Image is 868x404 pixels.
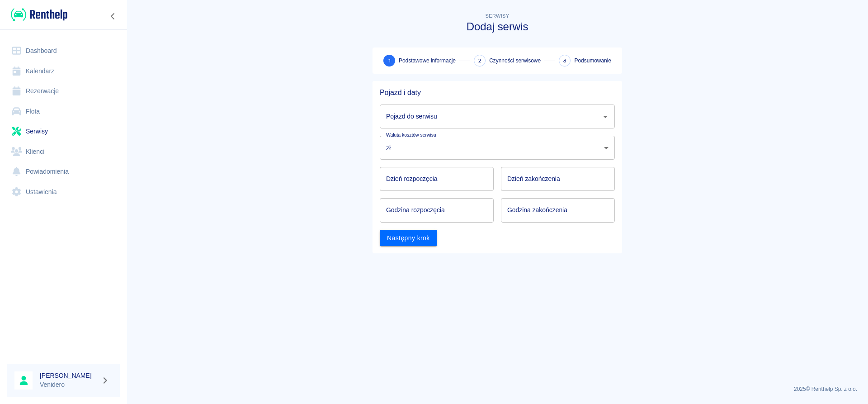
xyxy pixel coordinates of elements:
button: Otwórz [599,110,612,123]
a: Powiadomienia [7,162,120,182]
input: hh:mm [501,198,609,222]
span: 1 [388,56,391,66]
button: Zwiń nawigację [106,10,120,22]
h5: Pojazd i daty [380,88,615,97]
span: Podstawowe informacje [399,57,456,65]
a: Renthelp logo [7,7,67,22]
a: Dashboard [7,41,120,61]
span: 2 [478,56,481,66]
a: Kalendarz [7,61,120,81]
input: DD.MM.YYYY [380,167,494,191]
span: Podsumowanie [574,57,611,65]
input: DD.MM.YYYY [501,167,615,191]
span: 3 [563,56,566,66]
img: Renthelp logo [11,7,67,22]
p: Venidero [40,380,98,390]
button: Następny krok [380,230,437,247]
span: Serwisy [486,13,509,19]
a: Ustawienia [7,182,120,202]
a: Flota [7,101,120,122]
a: Klienci [7,142,120,162]
label: Waluta kosztów serwisu [386,132,436,138]
h6: [PERSON_NAME] [40,371,98,380]
span: Czynności serwisowe [489,57,541,65]
input: hh:mm [380,198,487,222]
div: zł [380,136,615,160]
h3: Dodaj serwis [373,20,622,33]
p: 2025 © Renthelp Sp. z o.o. [137,385,857,393]
a: Rezerwacje [7,81,120,101]
a: Serwisy [7,121,120,142]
